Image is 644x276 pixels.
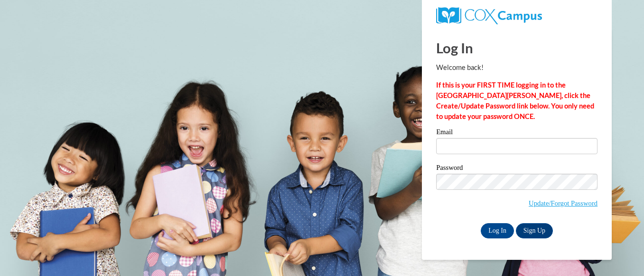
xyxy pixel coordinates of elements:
[516,223,553,238] a: Sign Up
[481,223,514,238] input: Log In
[436,11,542,19] a: COX Campus
[436,164,597,174] label: Password
[436,81,594,120] strong: If this is your FIRST TIME logging in to the [GEOGRAPHIC_DATA][PERSON_NAME], click the Create/Upd...
[436,128,597,138] label: Email
[436,62,597,73] p: Welcome back!
[529,199,597,207] a: Update/Forgot Password
[436,38,597,58] h1: Log In
[436,7,542,24] img: COX Campus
